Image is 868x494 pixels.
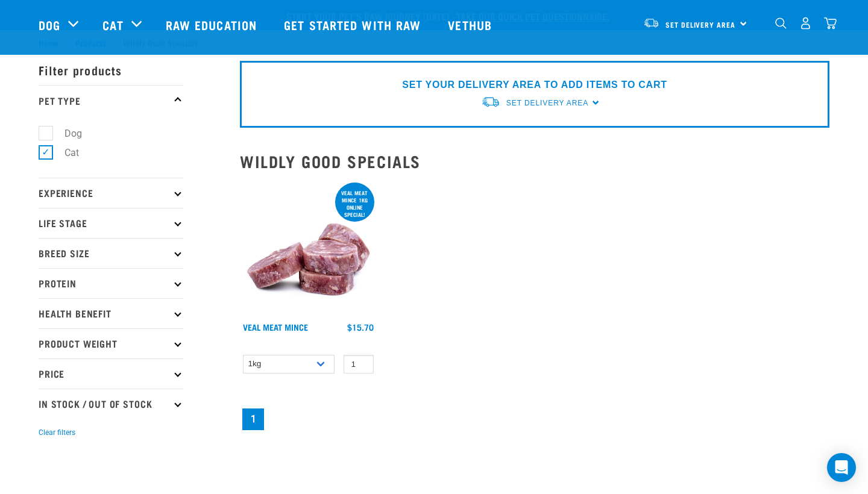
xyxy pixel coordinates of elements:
[154,1,272,49] a: Raw Education
[39,358,183,389] p: Price
[272,1,436,49] a: Get started with Raw
[824,17,837,30] img: home-icon@2x.png
[39,298,183,328] p: Health Benefit
[39,178,183,208] p: Experience
[436,1,507,49] a: Vethub
[243,325,308,329] a: Veal Meat Mince
[506,99,588,107] span: Set Delivery Area
[39,389,183,419] p: In Stock / Out Of Stock
[39,427,75,438] button: Clear filters
[799,17,812,30] img: user.png
[240,406,829,433] nav: pagination
[643,17,659,28] img: van-moving.png
[39,328,183,358] p: Product Weight
[775,17,787,29] img: home-icon-1@2x.png
[102,16,123,34] a: Cat
[45,145,84,160] label: Cat
[240,152,829,170] h2: Wildly Good Specials
[39,208,183,238] p: Life Stage
[827,453,856,482] div: Open Intercom Messenger
[665,22,735,27] span: Set Delivery Area
[39,238,183,268] p: Breed Size
[240,180,377,317] img: 1160 Veal Meat Mince Medallions 01
[39,55,183,85] p: Filter products
[242,408,264,430] a: Page 1
[39,268,183,298] p: Protein
[402,78,667,92] p: SET YOUR DELIVERY AREA TO ADD ITEMS TO CART
[39,85,183,115] p: Pet Type
[45,126,87,141] label: Dog
[481,96,500,108] img: van-moving.png
[344,355,374,374] input: 1
[335,184,374,224] div: Veal Meat mince 1kg online special!
[39,16,60,34] a: Dog
[347,322,374,332] div: $15.70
